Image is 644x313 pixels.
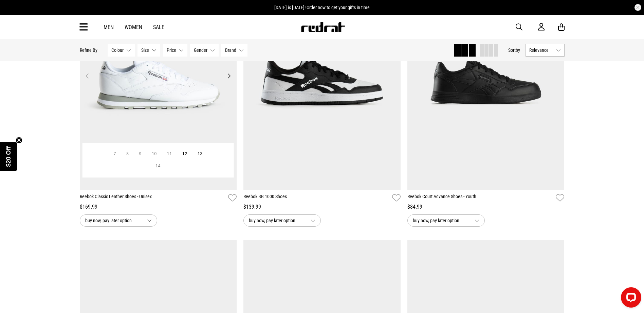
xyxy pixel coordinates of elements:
[225,72,233,80] button: Next
[221,44,247,57] button: Brand
[526,44,565,57] button: Relevance
[80,193,226,203] a: Reebok Classic Leather Shoes - Unisex
[121,148,134,160] button: 8
[16,137,22,144] button: Close teaser
[109,148,121,160] button: 7
[274,5,370,10] span: [DATE] is [DATE]! Order now to get your gifts in time
[153,24,164,30] a: Sale
[407,193,553,203] a: Reebok Court Advance Shoes - Youth
[249,216,305,225] span: buy now, pay later option
[300,22,345,32] img: Redrat logo
[80,214,157,227] button: buy now, pay later option
[192,148,208,160] button: 13
[83,72,92,80] button: Previous
[243,193,389,203] a: Reebok BB 1000 Shoes
[125,24,142,30] a: Women
[190,44,219,57] button: Gender
[243,214,321,227] button: buy now, pay later option
[134,148,147,160] button: 9
[508,46,520,54] button: Sortby
[177,148,192,160] button: 12
[104,24,114,30] a: Men
[80,203,237,211] div: $169.99
[137,44,160,57] button: Size
[150,160,166,172] button: 14
[615,285,644,313] iframe: LiveChat chat widget
[407,214,485,227] button: buy now, pay later option
[243,203,401,211] div: $139.99
[194,47,207,53] span: Gender
[163,44,187,57] button: Price
[162,148,177,160] button: 11
[147,148,162,160] button: 10
[413,216,469,225] span: buy now, pay later option
[516,47,520,53] span: by
[108,44,135,57] button: Colour
[80,47,97,53] p: Refine By
[111,47,124,53] span: Colour
[141,47,149,53] span: Size
[85,216,142,225] span: buy now, pay later option
[167,47,176,53] span: Price
[5,146,12,167] span: $20 Off
[407,203,565,211] div: $84.99
[529,47,553,53] span: Relevance
[225,47,236,53] span: Brand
